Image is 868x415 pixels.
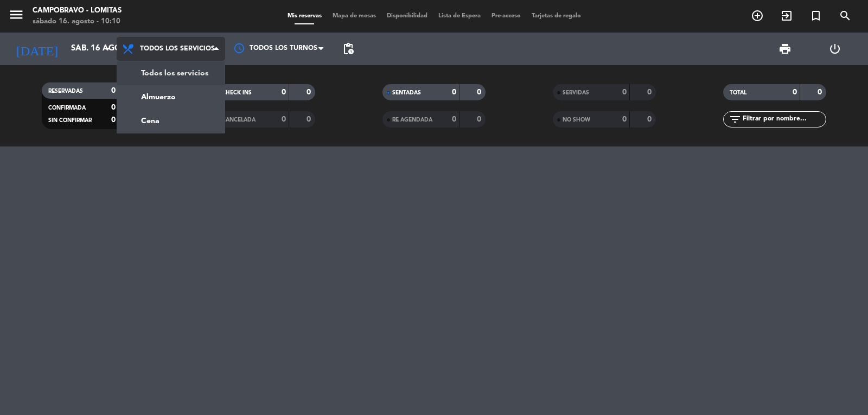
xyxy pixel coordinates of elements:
span: SIN CONFIRMAR [48,118,92,123]
span: Pre-acceso [486,13,526,19]
a: Todos los servicios [117,61,225,85]
strong: 0 [647,116,654,123]
i: search [839,9,852,22]
strong: 0 [793,88,797,96]
strong: 0 [622,116,627,123]
span: NO SHOW [563,117,590,123]
i: filter_list [729,113,742,126]
i: power_settings_new [828,42,841,55]
strong: 0 [818,88,824,96]
i: turned_in_not [809,9,822,22]
span: SENTADAS [392,90,421,95]
strong: 0 [477,116,483,123]
strong: 0 [307,88,313,96]
span: Mapa de mesas [327,13,381,19]
span: Todos los servicios [140,45,215,53]
span: CONFIRMADA [48,105,86,111]
strong: 0 [307,116,313,123]
strong: 0 [282,88,286,96]
span: pending_actions [342,42,355,55]
span: RE AGENDADA [392,117,432,123]
i: exit_to_app [780,9,793,22]
i: add_circle_outline [751,9,764,22]
i: arrow_drop_down [101,42,114,55]
a: Almuerzo [117,85,225,109]
span: CANCELADA [222,117,256,123]
button: menu [8,7,24,27]
strong: 0 [477,88,483,96]
strong: 0 [622,88,627,96]
strong: 0 [452,116,456,123]
span: TOTAL [730,90,746,95]
strong: 0 [452,88,456,96]
span: Tarjetas de regalo [526,13,586,19]
span: Disponibilidad [381,13,433,19]
div: sábado 16. agosto - 10:10 [33,16,122,27]
i: menu [8,7,24,23]
span: Mis reservas [282,13,327,19]
strong: 0 [111,116,116,124]
i: [DATE] [8,37,66,61]
a: Cena [117,109,225,133]
strong: 0 [111,104,116,111]
strong: 0 [111,87,116,94]
input: Filtrar por nombre... [742,113,826,125]
span: RESERVADAS [48,88,83,94]
span: CHECK INS [222,90,252,95]
span: Lista de Espera [433,13,486,19]
strong: 0 [647,88,654,96]
span: SERVIDAS [563,90,589,95]
strong: 0 [282,116,286,123]
div: LOG OUT [810,33,860,65]
div: Campobravo - Lomitas [33,5,122,16]
span: print [778,42,792,55]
